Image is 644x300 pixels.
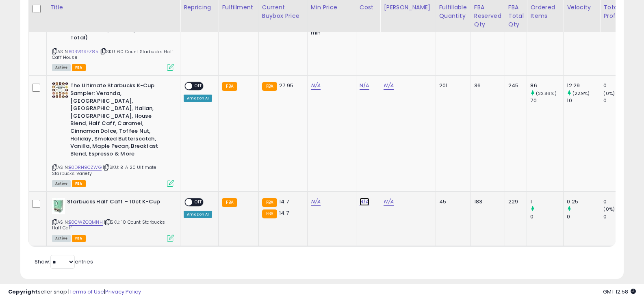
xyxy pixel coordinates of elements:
[52,219,165,231] span: | SKU: 10 Count Starbucks Half Caff
[603,288,636,296] span: 2025-08-18 12:58 GMT
[572,90,590,97] small: (22.9%)
[474,3,501,29] div: FBA Reserved Qty
[567,82,600,89] div: 12.29
[530,97,563,104] div: 70
[262,82,277,91] small: FBA
[52,82,174,186] div: ASIN:
[439,82,464,89] div: 201
[279,209,289,217] span: 14.7
[360,82,369,90] a: N/A
[279,198,289,205] span: 14.7
[603,82,636,89] div: 0
[262,3,304,20] div: Current Buybox Price
[262,209,277,218] small: FBA
[439,198,464,205] div: 45
[603,97,636,104] div: 0
[508,82,521,89] div: 245
[50,3,177,12] div: Title
[567,198,600,205] div: 0.25
[72,235,86,242] span: FBA
[52,198,174,241] div: ASIN:
[52,48,173,60] span: | SKU: 60 Count Starbucks Half Caff House
[567,3,596,12] div: Velocity
[69,288,104,296] a: Terms of Use
[69,48,98,55] a: B0BVG9FZ85
[222,3,255,12] div: Fulfillment
[567,213,600,220] div: 0
[52,82,68,98] img: 519vz1JgFBL._SL40_.jpg
[67,198,166,208] b: Starbucks Half Caff – 10ct K-Cup
[184,95,212,102] div: Amazon AI
[69,164,102,171] a: B0DRH9CZWG
[311,3,353,12] div: Min Price
[105,288,141,296] a: Privacy Policy
[508,3,524,29] div: FBA Total Qty
[603,206,615,212] small: (0%)
[69,219,103,226] a: B0CWZCQMNH
[360,198,369,206] a: N/A
[530,198,563,205] div: 1
[384,198,393,206] a: N/A
[52,235,71,242] span: All listings currently available for purchase on Amazon
[360,3,377,12] div: Cost
[439,3,467,20] div: Fulfillable Quantity
[603,90,615,97] small: (0%)
[474,198,499,205] div: 183
[184,211,212,218] div: Amazon AI
[192,83,205,90] span: OFF
[70,82,169,160] b: The Ultimate Starbucks K-Cup Sampler: Veranda, [GEOGRAPHIC_DATA], [GEOGRAPHIC_DATA], Italian, [GE...
[603,3,633,20] div: Total Profit
[530,3,560,20] div: Ordered Items
[72,180,86,187] span: FBA
[52,180,71,187] span: All listings currently available for purchase on Amazon
[384,3,432,12] div: [PERSON_NAME]
[52,4,174,70] div: ASIN:
[35,258,93,265] span: Show: entries
[222,82,237,91] small: FBA
[52,164,156,176] span: | SKU: B-A 20 Ultimate Starbucks Variety
[8,288,141,296] div: seller snap | |
[567,97,600,104] div: 10
[262,198,277,207] small: FBA
[192,199,205,206] span: OFF
[279,82,293,89] span: 27.95
[311,198,321,206] a: N/A
[474,82,499,89] div: 36
[52,64,71,71] span: All listings currently available for purchase on Amazon
[603,213,636,220] div: 0
[536,90,557,97] small: (22.86%)
[311,82,321,90] a: N/A
[72,64,86,71] span: FBA
[184,3,215,12] div: Repricing
[222,198,237,207] small: FBA
[530,213,563,220] div: 0
[530,82,563,89] div: 86
[603,198,636,205] div: 0
[52,198,65,214] img: 41duxSXdKKL._SL40_.jpg
[8,288,38,296] strong: Copyright
[508,198,521,205] div: 229
[384,82,393,90] a: N/A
